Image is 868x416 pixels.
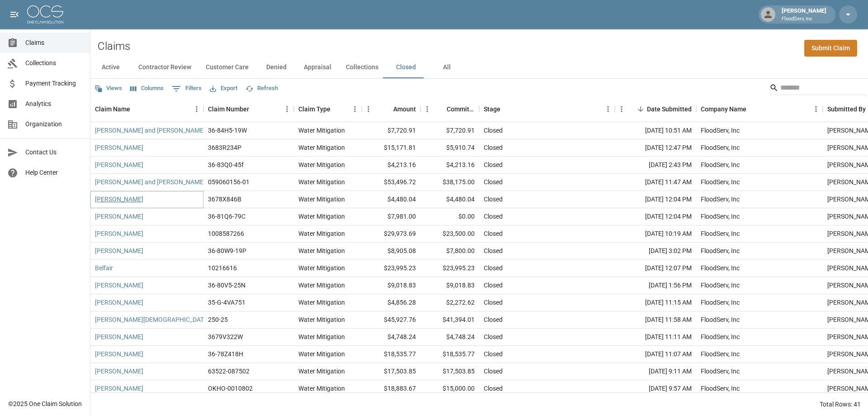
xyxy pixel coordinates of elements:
div: Company Name [701,96,746,122]
div: Water Mitigation [298,229,345,238]
a: [PERSON_NAME] [95,246,143,255]
div: $8,905.08 [362,243,420,260]
div: FloodServ, Inc [701,177,740,186]
div: 36-80W9-19P [208,246,246,255]
div: Water Mitigation [298,298,345,307]
div: [DATE] 10:19 AM [615,225,696,243]
div: Claim Type [294,96,362,122]
div: [DATE] 1:56 PM [615,277,696,294]
button: All [426,57,467,78]
button: Menu [601,102,615,116]
div: $2,272.62 [420,294,479,311]
div: $41,394.01 [420,311,479,329]
div: Closed [484,229,503,238]
div: 10216616 [208,263,237,273]
div: $4,748.24 [420,329,479,346]
button: Menu [280,102,294,116]
div: $4,480.04 [362,191,420,208]
div: FloodServ, Inc [701,160,740,169]
a: Belfair [95,263,113,273]
div: Committed Amount [420,96,479,122]
div: Stage [484,96,500,122]
a: [PERSON_NAME] [95,349,143,359]
button: Sort [746,103,759,115]
button: Menu [348,102,362,116]
div: [PERSON_NAME] [778,6,830,23]
div: FloodServ, Inc [701,195,740,204]
button: Sort [130,103,143,115]
button: open drawer [5,5,24,24]
a: [PERSON_NAME] [95,281,143,290]
div: OKHO-0010802 [208,384,253,393]
span: Help Center [25,168,83,177]
div: Closed [484,246,503,255]
div: $4,748.24 [362,329,420,346]
button: Appraisal [297,57,339,78]
div: FloodServ, Inc [701,229,740,238]
button: Sort [434,103,447,115]
div: $45,927.76 [362,311,420,329]
div: Closed [484,212,503,221]
div: Submitted By [827,96,866,122]
img: ocs-logo-white-transparent.png [27,5,63,24]
div: Date Submitted [615,96,696,122]
button: Sort [500,103,513,115]
div: 36-81Q6-79C [208,212,245,221]
div: 63522-087502 [208,367,250,376]
div: [DATE] 10:51 AM [615,122,696,139]
div: [DATE] 12:04 PM [615,191,696,208]
div: Closed [484,263,503,273]
div: Water Mitigation [298,212,345,221]
div: $23,995.23 [362,260,420,277]
button: Sort [249,103,262,115]
div: Water Mitigation [298,195,345,204]
button: Menu [420,102,434,116]
div: $0.00 [420,208,479,225]
a: [PERSON_NAME] [95,143,143,152]
div: Water Mitigation [298,177,345,186]
div: $23,995.23 [420,260,479,277]
h2: Claims [98,40,130,53]
div: FloodServ, Inc [701,332,740,341]
a: [PERSON_NAME] [95,298,143,307]
div: $7,981.00 [362,208,420,225]
div: Closed [484,298,503,307]
div: Claim Name [95,96,130,122]
div: dynamic tabs [90,57,868,78]
button: Closed [386,57,426,78]
div: Closed [484,384,503,393]
a: [PERSON_NAME] [95,195,143,204]
a: [PERSON_NAME][DEMOGRAPHIC_DATA][GEOGRAPHIC_DATA] [95,315,270,324]
div: [DATE] 11:11 AM [615,329,696,346]
div: [DATE] 11:47 AM [615,174,696,191]
div: FloodServ, Inc [701,298,740,307]
a: [PERSON_NAME] [95,332,143,341]
div: Closed [484,177,503,186]
div: Closed [484,281,503,290]
div: Water Mitigation [298,367,345,376]
div: Closed [484,332,503,341]
button: Views [92,81,124,96]
div: $23,500.00 [420,225,479,243]
div: Closed [484,126,503,135]
button: Menu [809,102,823,116]
div: FloodServ, Inc [701,126,740,135]
div: [DATE] 11:15 AM [615,294,696,311]
div: 3679V322W [208,332,243,341]
div: 36-84H5-19W [208,126,247,135]
div: FloodServ, Inc [701,367,740,376]
span: Payment Tracking [25,79,83,88]
div: Water Mitigation [298,263,345,273]
div: FloodServ, Inc [701,212,740,221]
div: Water Mitigation [298,349,345,359]
div: Stage [479,96,615,122]
span: Organization [25,120,83,129]
span: Contact Us [25,148,83,157]
button: Sort [634,103,647,115]
div: [DATE] 3:02 PM [615,243,696,260]
div: 1008587266 [208,229,244,238]
div: $15,171.81 [362,139,420,157]
button: Refresh [243,81,280,96]
div: [DATE] 12:47 PM [615,139,696,157]
div: Search [769,81,866,97]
